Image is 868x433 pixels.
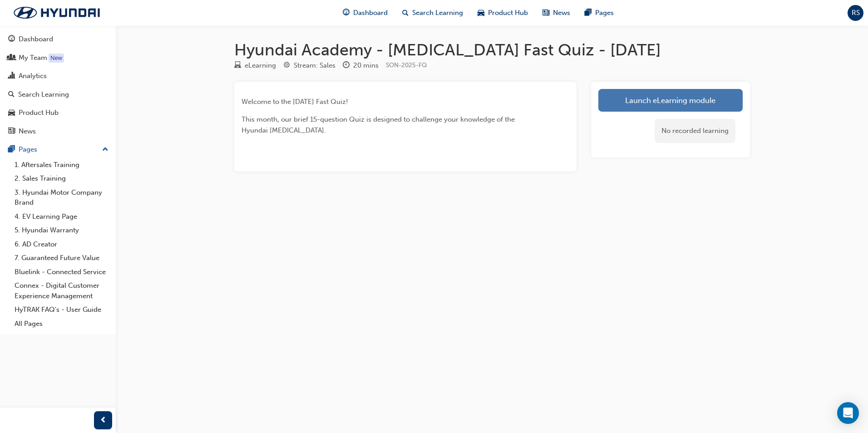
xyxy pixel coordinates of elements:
a: 7. Guaranteed Future Value [11,251,112,265]
a: Dashboard [4,31,112,48]
div: Search Learning [18,89,69,100]
div: No recorded learning [655,119,735,143]
a: Connex - Digital Customer Experience Management [11,279,112,303]
span: prev-icon [100,415,107,426]
span: guage-icon [8,35,15,44]
span: search-icon [8,91,15,99]
a: news-iconNews [535,4,577,22]
div: Analytics [19,71,47,81]
span: car-icon [8,109,15,117]
div: Duration [343,60,379,71]
div: Open Intercom Messenger [837,402,859,424]
a: Launch eLearning module [598,89,743,112]
a: 3. Hyundai Motor Company Brand [11,186,112,210]
a: Bluelink - Connected Service [11,265,112,279]
a: pages-iconPages [577,4,621,22]
span: target-icon [283,62,290,70]
a: Search Learning [4,86,112,103]
span: guage-icon [343,7,350,19]
span: This month, our brief 15-question Quiz is designed to challenge your knowledge of the Hyundai [ME... [242,115,517,134]
div: News [19,126,36,137]
span: Pages [595,8,614,18]
span: Search Learning [412,8,463,18]
div: My Team [19,53,47,63]
div: Stream [283,60,335,71]
span: pages-icon [585,7,592,19]
a: HyTRAK FAQ's - User Guide [11,303,112,317]
span: people-icon [8,54,15,62]
span: RS [852,8,860,18]
a: search-iconSearch Learning [395,4,470,22]
span: news-icon [542,7,549,19]
a: 2. Sales Training [11,172,112,186]
span: news-icon [8,128,15,136]
a: guage-iconDashboard [335,4,395,22]
span: Welcome to the [DATE] Fast Quiz! [242,98,348,106]
span: News [553,8,570,18]
a: 5. Hyundai Warranty [11,223,112,237]
div: Pages [19,144,37,155]
a: Analytics [4,68,112,84]
span: clock-icon [343,62,350,70]
a: News [4,123,112,140]
a: 6. AD Creator [11,237,112,251]
button: Pages [4,141,112,158]
span: up-icon [102,144,108,156]
div: Stream: Sales [294,60,335,71]
a: My Team [4,49,112,66]
span: pages-icon [8,146,15,154]
h1: Hyundai Academy - [MEDICAL_DATA] Fast Quiz - [DATE] [234,40,750,60]
span: Product Hub [488,8,528,18]
span: learningResourceType_ELEARNING-icon [234,62,241,70]
div: Type [234,60,276,71]
button: DashboardMy TeamAnalyticsSearch LearningProduct HubNews [4,29,112,141]
a: Product Hub [4,104,112,121]
span: chart-icon [8,72,15,80]
div: 20 mins [353,60,379,71]
a: 1. Aftersales Training [11,158,112,172]
span: car-icon [478,7,484,19]
div: eLearning [245,60,276,71]
a: 4. EV Learning Page [11,210,112,224]
div: Tooltip anchor [49,54,64,63]
span: Learning resource code [386,61,427,69]
img: Trak [5,3,109,22]
a: All Pages [11,317,112,331]
button: RS [848,5,863,21]
a: car-iconProduct Hub [470,4,535,22]
div: Dashboard [19,34,53,44]
span: Dashboard [353,8,388,18]
div: Product Hub [19,108,59,118]
span: search-icon [402,7,409,19]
